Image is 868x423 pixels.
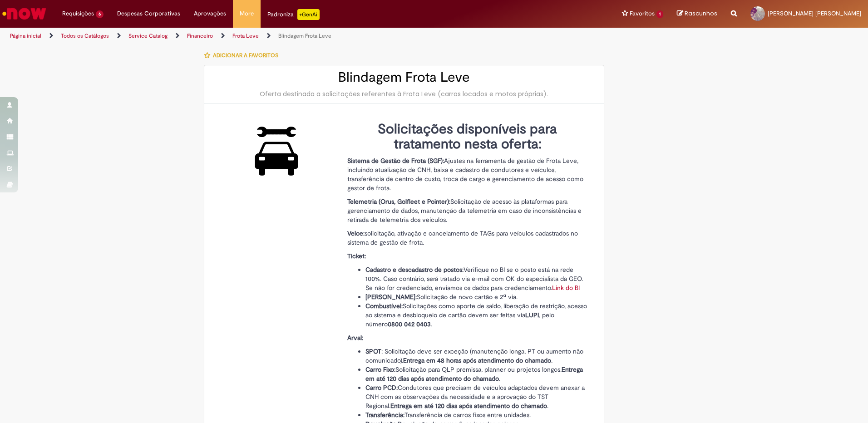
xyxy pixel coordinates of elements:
span: [PERSON_NAME] [PERSON_NAME] [768,10,861,17]
a: Link do BI [552,284,580,292]
img: ServiceNow [1,5,48,23]
li: Condutores que precisam de veículos adaptados devem anexar a CNH com as observações da necessidad... [365,383,588,410]
img: Blindagem Frota Leve [246,122,307,180]
a: Frota Leve [232,32,259,39]
a: Financeiro [187,32,213,39]
ul: Trilhas de página [7,28,572,44]
span: 6 [96,10,104,18]
strong: Cadastro e descadastro de postos: [365,266,464,274]
strong: Carro PCD: [365,384,398,392]
span: Requisições [62,9,94,18]
li: Solicitação de novo cartão e 2ª via. [365,292,588,301]
p: solicitação, ativação e cancelamento de TAGs para veículos cadastrados no sistema de gestão de fr... [347,229,588,247]
strong: Carro Fixo: [365,365,395,374]
span: Aprovações [194,9,226,18]
li: Verifique no BI se o posto está na rede 100%. Caso contrário, será tratado via e-mail com OK do e... [365,265,588,292]
p: Solicitação de acesso às plataformas para gerenciamento de dados, manutenção da telemetria em cas... [347,197,588,224]
strong: 0800 042 0403 [388,320,431,328]
li: Transferência de carros fixos entre unidades. [365,410,588,419]
a: Página inicial [10,32,41,39]
strong: Combustível: [365,302,403,310]
strong: Sistema de Gestão de Frota (SGF): [347,157,444,165]
a: Rascunhos [677,10,717,18]
li: Solicitações como aporte de saldo, liberação de restrição, acesso ao sistema e desbloqueio de car... [365,301,588,329]
button: Adicionar a Favoritos [204,46,283,65]
span: Favoritos [630,9,655,18]
div: Padroniza [267,9,320,20]
p: +GenAi [297,9,320,20]
span: More [240,9,254,18]
strong: Arval: [347,334,363,342]
span: Rascunhos [685,9,717,18]
strong: Veloe: [347,229,365,237]
strong: [PERSON_NAME]: [365,293,417,301]
strong: Transferência: [365,411,404,419]
strong: LUPI [525,311,539,319]
a: Service Catalog [128,32,168,39]
span: 1 [656,10,663,18]
div: Oferta destinada a solicitações referentes à Frota Leve (carros locados e motos próprias). [213,89,595,98]
strong: SPOT [365,347,381,355]
li: Solicitação para QLP premissa, planner ou projetos longos. . [365,365,588,383]
a: Todos os Catálogos [61,32,109,39]
strong: Ticket: [347,252,366,260]
strong: Solicitações disponíveis para tratamento nesta oferta: [378,120,557,153]
strong: Entrega em até 120 dias após atendimento do chamado [365,365,583,383]
span: Adicionar a Favoritos [213,52,278,59]
p: Ajustes na ferramenta de gestão de Frota Leve, incluindo atualização de CNH, baixa e cadastro de ... [347,156,588,192]
span: Despesas Corporativas [117,9,180,18]
strong: Entrega em 48 horas após atendimento do chamado [403,356,551,364]
li: : Solicitação deve ser exceção (manutenção longa, PT ou aumento não comunicado). . [365,347,588,365]
strong: Entrega em até 120 dias após atendimento do chamado [390,402,547,410]
h2: Blindagem Frota Leve [213,70,595,85]
a: Blindagem Frota Leve [278,32,331,39]
strong: Telemetria (Orus, Golfleet e Pointer): [347,197,450,206]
